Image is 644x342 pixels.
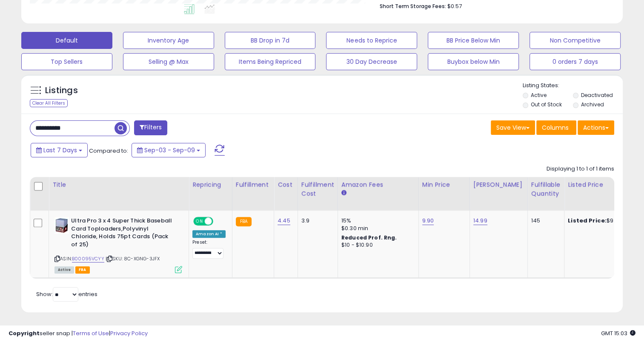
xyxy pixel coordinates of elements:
[134,120,167,135] button: Filters
[601,329,635,337] span: 2025-09-17 15:03 GMT
[341,242,412,249] div: $10 - $10.90
[72,255,104,262] a: B00095VCYY
[192,239,226,259] div: Preset:
[341,189,346,197] small: Amazon Fees.
[536,120,576,135] button: Columns
[491,120,535,135] button: Save View
[531,180,561,198] div: Fulfillable Quantity
[73,329,109,337] a: Terms of Use
[542,123,569,132] span: Columns
[225,32,316,49] button: BB Drop in 7d
[132,143,206,157] button: Sep-03 - Sep-09
[326,32,417,49] button: Needs to Reprice
[581,91,613,99] label: Deactivated
[9,329,40,337] strong: Copyright
[326,53,417,70] button: 30 Day Decrease
[278,180,294,189] div: Cost
[530,32,621,49] button: Non Competitive
[71,217,175,251] b: Ultra Pro 3 x 4 Super Thick Baseball Card Toploaders,Polyvinyl Chloride, Holds 75pt Cards (Pack o...
[212,218,226,225] span: OFF
[301,217,331,225] div: 3.9
[379,3,446,10] b: Short Term Storage Fees:
[568,217,638,225] div: $9.20
[192,230,226,238] div: Amazon AI *
[194,218,205,225] span: ON
[43,146,77,154] span: Last 7 Days
[89,147,128,155] span: Compared to:
[568,180,641,189] div: Listed Price
[123,53,214,70] button: Selling @ Max
[144,146,195,154] span: Sep-03 - Sep-09
[428,53,519,70] button: Buybox below Min
[422,180,466,189] div: Min Price
[547,165,614,173] div: Displaying 1 to 1 of 1 items
[531,101,562,108] label: Out of Stock
[301,180,334,198] div: Fulfillment Cost
[54,266,74,274] span: All listings currently available for purchase on Amazon
[578,120,614,135] button: Actions
[21,53,112,70] button: Top Sellers
[447,2,461,10] span: $0.57
[341,180,415,189] div: Amazon Fees
[75,266,90,274] span: FBA
[341,234,397,241] b: Reduced Prof. Rng.
[523,82,623,90] p: Listing States:
[236,217,252,226] small: FBA
[36,290,97,298] span: Show: entries
[225,53,316,70] button: Items Being Repriced
[531,217,558,225] div: 145
[106,255,160,262] span: | SKU: 8C-XGNG-3JFX
[422,217,434,225] a: 9.90
[123,32,214,49] button: Inventory Age
[341,217,412,225] div: 15%
[278,217,290,225] a: 4.45
[45,85,78,97] h5: Listings
[9,330,148,338] div: seller snap | |
[473,217,487,225] a: 14.99
[54,217,182,272] div: ASIN:
[54,217,69,234] img: 41seqsSUhKL._SL40_.jpg
[531,91,547,99] label: Active
[473,180,524,189] div: [PERSON_NAME]
[530,53,621,70] button: 0 orders 7 days
[568,217,607,225] b: Listed Price:
[192,180,229,189] div: Repricing
[21,32,112,49] button: Default
[52,180,185,189] div: Title
[428,32,519,49] button: BB Price Below Min
[236,180,270,189] div: Fulfillment
[30,99,68,107] div: Clear All Filters
[581,101,604,108] label: Archived
[341,225,412,232] div: $0.30 min
[31,143,88,157] button: Last 7 Days
[110,329,148,337] a: Privacy Policy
